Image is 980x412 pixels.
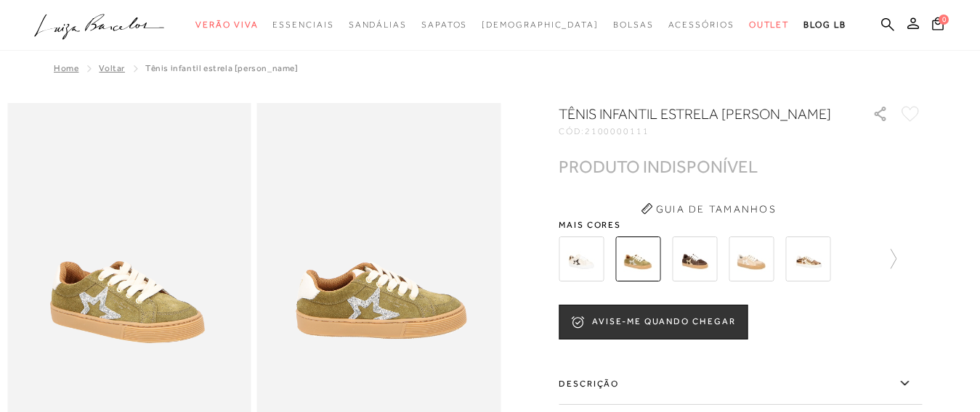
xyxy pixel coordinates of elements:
a: noSubCategoriesText [749,12,790,38]
span: Essenciais [272,20,333,30]
a: noSubCategoriesText [349,12,407,38]
div: CÓD: [559,127,849,136]
span: Verão Viva [195,20,258,30]
a: noSubCategoriesText [272,12,333,38]
span: [DEMOGRAPHIC_DATA] [482,20,599,30]
div: PRODUTO INDISPONÍVEL [559,159,758,174]
span: Bolsas [613,20,654,30]
img: TÊNIS INFANTIL ESTRELA OFF WHITE [559,236,604,281]
a: Voltar [99,63,125,73]
button: Guia de Tamanhos [636,197,781,221]
span: TÊNIS INFANTIL ESTRELA [PERSON_NAME] [145,63,299,73]
span: Sapatos [421,20,467,30]
img: TÊNIS INFANTIL ESTRELA OLIVA [615,236,660,281]
span: BLOG LB [803,20,846,30]
a: noSubCategoriesText [668,12,734,38]
h1: TÊNIS INFANTIL ESTRELA [PERSON_NAME] [559,104,831,124]
span: Sandálias [349,20,407,30]
a: noSubCategoriesText [482,12,599,38]
img: TÊNIS INFANTIL ESTRELA CAFÉ [672,236,717,281]
a: noSubCategoriesText [613,12,654,38]
span: Acessórios [668,20,734,30]
img: TÊNIS INFANTIL ESTRELA METALIZADO BRONZE [785,236,830,281]
button: AVISE-ME QUANDO CHEGAR [559,305,748,339]
span: 2100000111 [585,126,649,136]
a: noSubCategoriesText [421,12,467,38]
label: Descrição [559,363,922,405]
a: BLOG LB [803,12,846,38]
span: Outlet [749,20,790,30]
span: Mais cores [559,221,922,229]
a: noSubCategoriesText [195,12,258,38]
a: Home [54,63,78,73]
span: 0 [939,15,949,25]
button: 0 [928,16,948,36]
img: TÊNIS INFANTIL ESTRELA HAZELNUT [729,236,774,281]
